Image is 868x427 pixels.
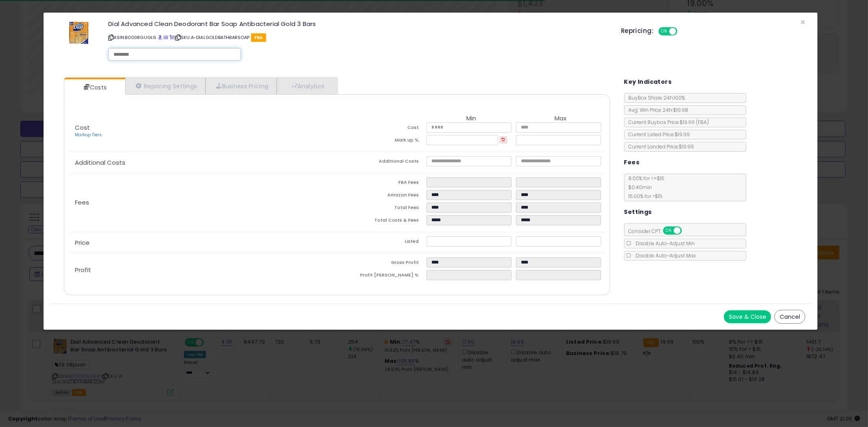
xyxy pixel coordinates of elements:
[125,78,206,94] a: Repricing Settings
[516,115,606,122] th: Max
[251,33,266,42] span: FBA
[659,28,669,35] span: ON
[774,310,805,324] button: Cancel
[426,115,516,122] th: Min
[68,159,337,166] p: Additional Costs
[108,31,609,44] p: ASIN: B00D8GUGL6 | SKU: A-DIALGOLDBATHBARSOAP
[277,78,337,94] a: Analytics
[632,252,696,259] span: Disable Auto-Adjust Max
[624,157,640,168] h5: Fees
[337,257,426,270] td: Gross Profit
[337,270,426,283] td: Profit [PERSON_NAME] %
[337,177,426,190] td: FBA Fees
[68,124,337,138] p: Cost
[68,240,337,246] p: Price
[625,228,693,235] span: Consider CPT:
[337,190,426,203] td: Amazon Fees
[676,28,689,35] span: OFF
[164,34,168,41] a: All offer listings
[337,135,426,148] td: Mark up %
[724,310,771,323] button: Save & Close
[800,16,805,28] span: ×
[625,94,685,101] span: BuyBox Share 24h: 100%
[696,119,709,126] span: ( FBA )
[625,143,694,150] span: Current Landed Price: $19.99
[625,107,689,113] span: Avg. Win Price 24h: $19.98
[75,132,102,138] a: Markup Tiers
[624,207,652,217] h5: Settings
[337,156,426,169] td: Additional Costs
[680,227,693,234] span: OFF
[206,78,277,94] a: Business Pricing
[625,184,652,191] span: $0.40 min
[158,34,162,41] a: BuyBox page
[169,34,174,41] a: Your listing only
[68,267,337,273] p: Profit
[624,77,672,87] h5: Key Indicators
[67,21,91,45] img: 41tIvwJTrPL._SL60_.jpg
[68,199,337,206] p: Fees
[625,131,690,138] span: Current Listed Price: $19.99
[625,175,665,200] span: 8.00 % for <= $15
[337,236,426,249] td: Listed
[64,79,125,96] a: Costs
[632,240,695,247] span: Disable Auto-Adjust Min
[680,119,709,126] span: $19.99
[625,193,663,200] span: 15.00 % for > $15
[337,203,426,215] td: Total Fees
[621,28,654,34] h5: Repricing:
[664,227,674,234] span: ON
[337,122,426,135] td: Cost
[337,215,426,228] td: Total Costs & Fees
[108,21,609,27] h3: Dial Advanced Clean Deodorant Bar Soap Antibacterial Gold 3 Bars
[625,119,709,126] span: Current Buybox Price:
